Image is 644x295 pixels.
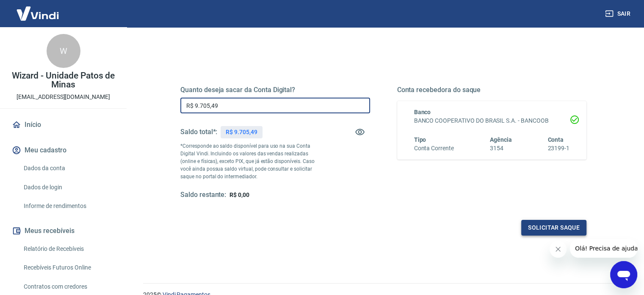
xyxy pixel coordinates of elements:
[414,136,426,143] span: Tipo
[547,136,564,143] span: Conta
[10,222,116,240] button: Meus recebíveis
[414,116,570,125] h6: BANCO COOPERATIVO DO BRASIL S.A. - BANCOOB
[180,128,217,136] h5: Saldo total*:
[17,93,110,101] p: [EMAIL_ADDRESS][DOMAIN_NAME]
[397,86,587,94] h5: Conta recebedora do saque
[490,136,512,143] span: Agência
[10,0,65,26] img: Vindi
[603,6,634,22] button: Sair
[521,220,586,236] button: Solicitar saque
[20,259,116,276] a: Recebíveis Futuros Online
[229,191,249,198] span: R$ 0,00
[570,239,637,258] iframe: Mensagem da empresa
[414,109,431,115] span: Banco
[490,144,512,153] h6: 3154
[5,6,71,13] span: Olá! Precisa de ajuda?
[10,141,116,160] button: Meu cadastro
[7,71,120,89] p: Wizard - Unidade Patos de Minas
[610,261,637,288] iframe: Botão para abrir a janela de mensagens
[226,128,257,137] p: R$ 9.705,49
[547,144,569,153] h6: 23199-1
[180,86,370,94] h5: Quanto deseja sacar da Conta Digital?
[20,179,116,196] a: Dados de login
[20,197,116,215] a: Informe de rendimentos
[180,142,323,180] p: *Corresponde ao saldo disponível para uso na sua Conta Digital Vindi. Incluindo os valores das ve...
[414,144,454,153] h6: Conta Corrente
[20,160,116,177] a: Dados da conta
[10,115,116,134] a: Início
[180,191,226,199] h5: Saldo restante:
[47,34,80,68] div: W
[20,240,116,258] a: Relatório de Recebíveis
[550,241,567,258] iframe: Fechar mensagem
